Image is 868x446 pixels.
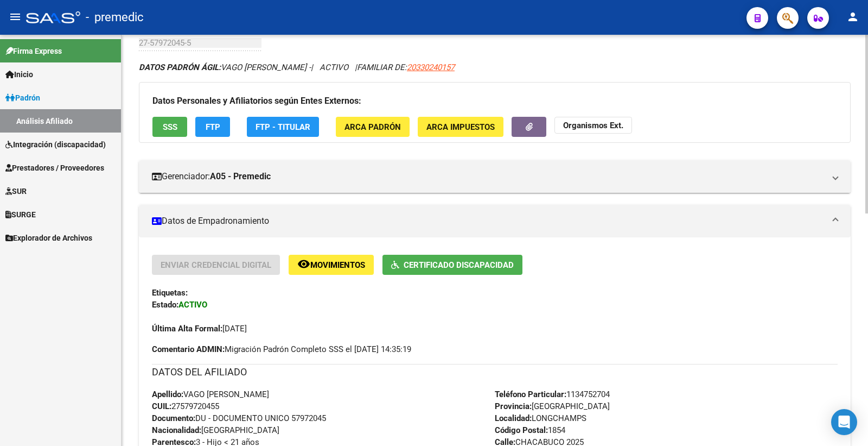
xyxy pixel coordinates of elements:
span: LONGCHAMPS [495,413,586,423]
strong: ACTIVO [178,300,207,310]
strong: CUIL: [152,401,171,411]
span: - premedic [86,5,144,29]
strong: Estado: [152,300,178,310]
span: [GEOGRAPHIC_DATA] [495,401,610,411]
span: DU - DOCUMENTO UNICO 57972045 [152,413,326,423]
button: FTP - Titular [247,117,319,137]
span: Migración Padrón Completo SSS el [DATE] 14:35:19 [152,343,411,355]
strong: Apellido: [152,390,183,399]
button: Certificado Discapacidad [382,255,522,275]
strong: Nacionalidad: [152,425,201,435]
strong: Comentario ADMIN: [152,344,225,354]
span: 1854 [495,425,565,435]
span: VAGO [PERSON_NAME] [152,390,269,399]
span: Firma Express [5,45,62,57]
strong: DATOS PADRÓN ÁGIL: [139,62,221,72]
span: SSS [163,122,177,132]
button: FTP [195,117,230,137]
strong: Etiquetas: [152,288,188,298]
span: ARCA Impuestos [426,122,495,132]
mat-expansion-panel-header: Gerenciador:A05 - Premedic [139,160,851,193]
span: FAMILIAR DE: [357,62,455,72]
span: 20330240157 [407,62,455,72]
mat-icon: remove_red_eye [297,257,310,271]
strong: Localidad: [495,413,532,423]
span: 27579720455 [152,401,219,411]
button: ARCA Impuestos [418,117,503,137]
strong: Provincia: [495,401,532,411]
span: SURGE [5,209,36,221]
strong: Organismos Ext. [563,121,623,130]
strong: Última Alta Formal: [152,324,222,334]
span: Enviar Credencial Digital [161,260,271,270]
span: Movimientos [310,260,365,270]
strong: A05 - Premedic [210,171,271,183]
mat-icon: menu [9,10,22,23]
strong: Código Postal: [495,425,548,435]
span: SUR [5,185,27,197]
button: Movimientos [289,255,374,275]
i: | ACTIVO | [139,62,455,72]
strong: Teléfono Particular: [495,390,566,399]
span: Certificado Discapacidad [404,260,514,270]
span: Inicio [5,68,33,80]
button: SSS [152,117,187,137]
span: ARCA Padrón [344,122,401,132]
span: Padrón [5,92,40,104]
h3: DATOS DEL AFILIADO [152,365,838,380]
mat-expansion-panel-header: Datos de Empadronamiento [139,205,851,237]
span: FTP [206,122,220,132]
mat-panel-title: Datos de Empadronamiento [152,215,825,227]
span: Integración (discapacidad) [5,139,106,150]
button: Enviar Credencial Digital [152,255,280,275]
span: [GEOGRAPHIC_DATA] [152,425,279,435]
span: [DATE] [152,324,247,334]
strong: Documento: [152,413,195,423]
div: Open Intercom Messenger [831,409,857,435]
span: 1134752704 [495,390,610,399]
button: ARCA Padrón [336,117,410,137]
mat-panel-title: Gerenciador: [152,171,825,183]
span: Prestadores / Proveedores [5,162,104,174]
span: FTP - Titular [256,122,310,132]
button: Organismos Ext. [554,117,632,134]
mat-icon: person [846,10,859,23]
span: Explorador de Archivos [5,232,92,244]
span: VAGO [PERSON_NAME] - [139,62,311,72]
h3: Datos Personales y Afiliatorios según Entes Externos: [152,93,837,109]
